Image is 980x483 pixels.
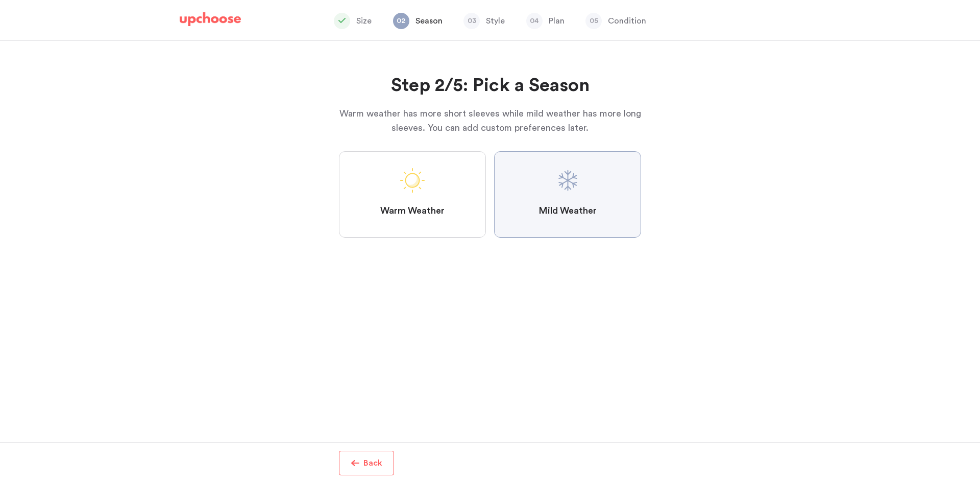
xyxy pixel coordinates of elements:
p: Season [415,15,443,27]
p: Style [486,15,505,27]
p: Back [363,457,382,469]
button: Back [339,451,394,475]
span: 02 [393,13,409,29]
p: Condition [608,15,646,27]
img: UpChoose [180,12,241,27]
span: Warm Weather [380,205,445,217]
p: Plan [549,15,565,27]
span: 05 [585,13,602,29]
span: Mild Weather [538,205,597,217]
span: 03 [463,13,480,29]
p: Warm weather has more short sleeves while mild weather has more long sleeves. You can add custom ... [339,106,641,135]
span: 04 [526,13,543,29]
p: Size [356,15,372,27]
h2: Step 2/5: Pick a Season [339,74,641,98]
a: UpChoose [180,12,241,31]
